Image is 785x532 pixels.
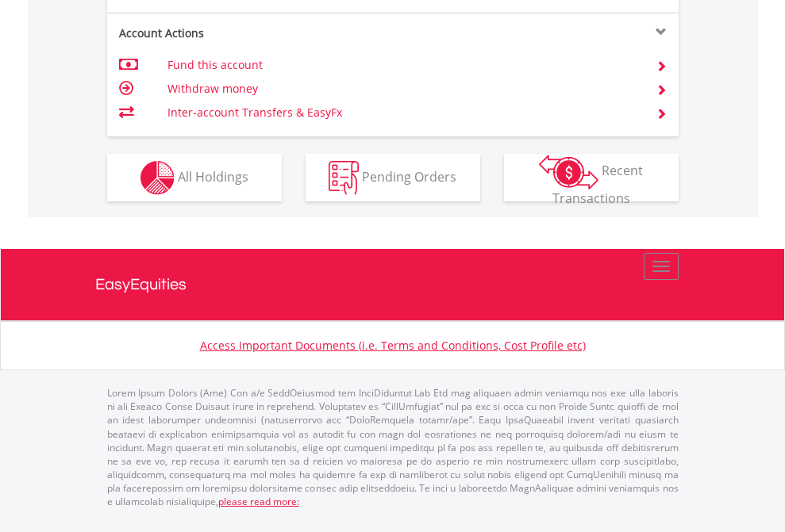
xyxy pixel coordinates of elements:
[140,161,175,195] img: holdings-wht.png
[167,53,637,77] td: Fund this account
[218,495,299,508] a: please read more:
[200,338,586,353] a: Access Important Documents (i.e. Terms and Conditions, Cost Profile etc)
[504,154,679,201] button: Recent Transactions
[167,101,637,124] td: Inter-account Transfers & EasyFx
[178,167,248,185] span: All Holdings
[95,249,691,320] a: EasyEquities
[107,25,393,41] div: Account Actions
[107,154,282,201] button: All Holdings
[362,167,456,185] span: Pending Orders
[329,161,359,195] img: pending_instructions-wht.png
[539,155,598,189] img: transactions-zar-wht.png
[167,77,637,101] td: Withdraw money
[306,154,480,201] button: Pending Orders
[107,386,679,508] p: Lorem Ipsum Dolors (Ame) Con a/e SeddOeiusmod tem InciDiduntut Lab Etd mag aliquaen admin veniamq...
